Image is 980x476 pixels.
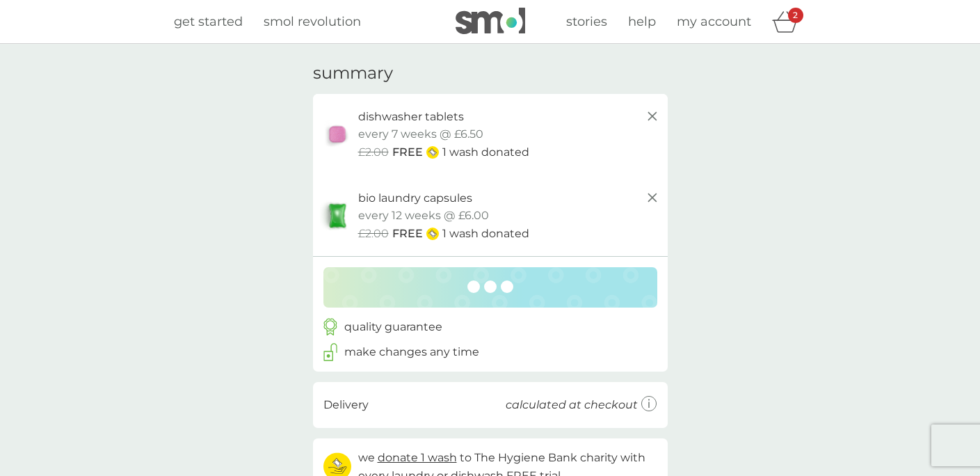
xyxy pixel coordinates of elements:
[566,14,607,29] span: stories
[323,396,369,414] p: Delivery
[442,143,529,161] p: 1 wash donated
[566,12,607,32] a: stories
[358,108,464,126] p: dishwasher tablets
[628,14,656,29] span: help
[392,143,423,161] span: FREE
[174,14,243,29] span: get started
[442,225,529,243] p: 1 wash donated
[174,12,243,32] a: get started
[264,14,361,29] span: smol revolution
[772,8,807,35] div: basket
[358,207,489,225] p: every 12 weeks @ £6.00
[378,451,457,464] span: donate 1 wash
[344,318,442,336] p: quality guarantee
[392,225,423,243] span: FREE
[358,225,389,243] span: £2.00
[677,14,751,29] span: my account
[506,396,638,414] p: calculated at checkout
[456,8,525,34] img: smol
[628,12,656,32] a: help
[344,343,479,361] p: make changes any time
[313,63,393,84] h3: summary
[358,143,389,161] span: £2.00
[264,12,361,32] a: smol revolution
[358,125,483,143] p: every 7 weeks @ £6.50
[358,189,472,207] p: bio laundry capsules
[677,12,751,32] a: my account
